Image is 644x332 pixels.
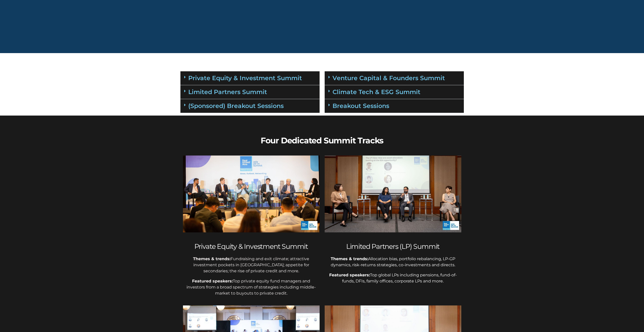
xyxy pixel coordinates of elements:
[333,102,389,109] a: Breakout Sessions
[193,256,231,261] strong: Themes & trends:
[192,279,233,283] strong: Featured speakers:
[329,273,370,277] span: Featured speakers:
[188,74,302,82] a: Private Equity & Investment Summit
[183,278,320,296] p: Top private equity fund managers and investors from a broad spectrum of strategies including midd...
[261,136,383,145] b: Four Dedicated Summit Tracks
[342,273,457,283] span: Top global LPs including pensions, fund-of-funds, DFIs, family offices, corporate LPs and more.
[188,102,284,109] a: (Sponsored) Breakout Sessions
[183,242,320,251] h2: Private Equity & Investment Summit
[333,74,445,82] a: Venture Capital & Founders​ Summit
[325,242,461,251] h2: Limited Partners (LP) Summit
[183,256,320,274] p: Fundraising and exit climate; attractive investment pockets in [GEOGRAPHIC_DATA]; appetite for se...
[188,88,267,96] a: Limited Partners Summit
[331,256,456,267] span: Allocation bias, portfolio rebalancing, LP-GP dynamics, risk-returns strategies, co-investments a...
[331,256,368,261] span: Themes & trends:
[333,88,420,96] a: Climate Tech & ESG Summit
